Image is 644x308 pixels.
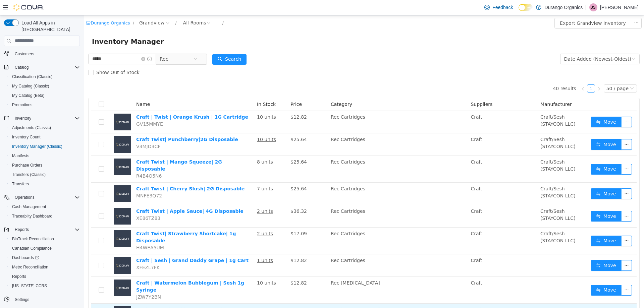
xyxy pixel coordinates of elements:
[9,142,65,150] a: Inventory Manager (Classic)
[52,86,66,91] span: Name
[9,282,80,290] span: Washington CCRS
[12,144,62,149] span: Inventory Manager (Classic)
[12,93,45,98] span: My Catalog (Beta)
[173,193,189,198] u: 2 units
[537,101,548,112] button: icon: ellipsis
[9,235,57,243] a: BioTrack Reconciliation
[52,249,76,255] span: XFEZL7FK
[537,195,548,206] button: icon: ellipsis
[497,71,501,75] i: icon: left
[12,102,33,108] span: Promotions
[207,292,223,297] span: $12.82
[7,179,83,189] button: Transfers
[52,178,78,183] span: MNFE3Q72
[12,236,54,242] span: BioTrack Reconciliation
[12,213,52,219] span: Traceabilty Dashboard
[52,193,160,198] a: Craft Twist | Apple Sauce| 4G Disposable
[30,242,47,258] img: Craft | Sesh | Grand Daddy Grape | 1g Cart placeholder
[207,242,223,248] span: $12.82
[457,171,492,183] span: Craft/Sesh (STAYCON LLC)
[548,42,552,46] i: icon: down
[537,148,548,159] button: icon: ellipsis
[12,49,80,58] span: Customers
[9,152,80,160] span: Manifests
[546,71,550,76] i: icon: down
[457,144,492,156] span: Craft/Sesh (STAYCON LLC)
[30,98,47,115] img: Craft | Twist | Orange Krush | 1G Cartridge placeholder
[7,244,83,253] button: Canadian Compliance
[9,161,80,169] span: Purchase Orders
[457,86,488,91] span: Manufacturer
[9,272,29,281] a: Reports
[15,297,29,302] span: Settings
[507,148,538,159] button: icon: swapMove
[387,171,398,176] span: Craft
[52,171,161,176] a: Craft Twist | Cherry Slush| 2G Disposable
[15,195,35,200] span: Operations
[469,69,492,77] li: 40 results
[7,170,83,179] button: Transfers (Classic)
[9,272,80,281] span: Reports
[52,215,152,228] a: Craft Twist| Strawberry Shortcake| 1g Disposable
[545,3,583,11] p: Durango Organics
[12,134,41,140] span: Inventory Count
[387,242,398,248] span: Craft
[7,272,83,281] button: Reports
[9,142,80,150] span: Inventory Manager (Classic)
[507,173,538,184] button: icon: swapMove
[207,86,218,91] span: Price
[8,21,84,32] span: Inventory Manager
[173,171,189,176] u: 7 units
[207,144,223,149] span: $25.64
[55,4,80,11] span: Grandview
[12,74,53,79] span: Classification (Classic)
[244,239,384,261] td: Rec Cartridges
[7,281,83,291] button: [US_STATE] CCRS
[471,2,547,13] button: Export Grandview Inventory
[537,173,548,184] button: icon: ellipsis
[547,2,558,13] button: icon: ellipsis
[173,242,189,248] u: 1 units
[9,212,55,220] a: Traceabilty Dashboard
[9,73,55,81] a: Classification (Classic)
[12,83,49,89] span: My Catalog (Classic)
[9,161,45,169] a: Purchase Orders
[7,91,83,100] button: My Catalog (Beta)
[12,181,29,187] span: Transfers
[503,69,511,77] a: 1
[457,121,492,134] span: Craft/Sesh (STAYCON LLC)
[12,295,80,304] span: Settings
[7,132,83,142] button: Inventory Count
[482,1,516,14] a: Feedback
[76,39,84,49] span: Rec
[49,5,50,10] span: /
[9,124,80,132] span: Adjustments (Classic)
[387,121,398,127] span: Craft
[12,193,80,201] span: Operations
[495,69,503,77] li: Previous Page
[9,101,80,109] span: Promotions
[7,262,83,272] button: Metrc Reconciliation
[63,41,68,46] i: icon: info-circle
[173,99,192,104] u: 10 units
[591,3,596,11] span: JS
[30,121,47,137] img: Craft Twist| Punchberry|2G Disposable placeholder
[7,202,83,211] button: Cash Management
[9,73,80,81] span: Classification (Classic)
[492,4,513,11] span: Feedback
[387,193,398,198] span: Craft
[9,171,80,179] span: Transfers (Classic)
[12,50,37,58] a: Customers
[99,2,122,12] div: All Rooms
[12,204,46,209] span: Cash Management
[7,161,83,170] button: Purchase Orders
[15,227,29,232] span: Reports
[9,203,49,211] a: Cash Management
[9,254,42,262] a: Dashboards
[9,91,80,100] span: My Catalog (Beta)
[52,200,76,205] span: XE86TZ83
[12,274,26,279] span: Reports
[2,5,46,10] a: icon: shopDurango Organics
[173,86,192,91] span: In Stock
